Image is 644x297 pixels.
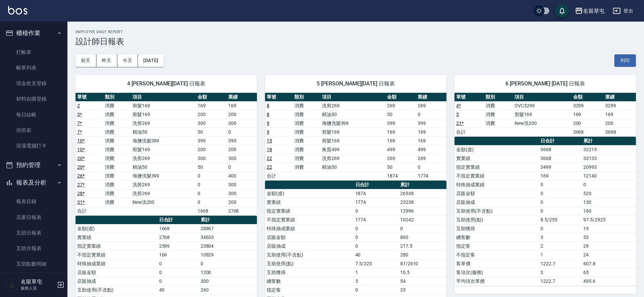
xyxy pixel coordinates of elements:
a: 全店業績分析表 [3,272,65,288]
td: 97.5/2925 [582,215,636,224]
td: 店販金額 [76,268,157,277]
td: 客單價 [455,259,539,268]
td: 32215 [582,145,636,154]
a: 2 [77,103,80,108]
a: 5 [456,112,459,117]
td: 169 [385,136,416,145]
a: 8 [267,103,269,108]
a: 15 [267,138,272,143]
td: 實業績 [265,198,354,207]
td: 50 [385,163,416,171]
td: 精油50 [320,110,386,119]
td: 指定實業績 [265,207,354,215]
td: 消費 [103,163,131,171]
button: 預約管理 [3,156,65,174]
td: 店販抽成 [76,277,157,286]
td: 607.8 [582,259,636,268]
th: 單號 [455,93,484,102]
p: 服務人員 [21,285,55,291]
td: 0 [157,259,199,268]
h5: 名留草屯 [21,278,55,285]
a: 店家日報表 [3,210,65,225]
td: 消費 [103,198,131,207]
td: 169 [157,250,199,259]
td: 消費 [484,110,513,119]
td: 0 [354,224,399,233]
td: 指定客 [265,286,354,294]
td: 消費 [484,101,513,110]
a: 帳單列表 [3,60,65,76]
td: 海鹽洗髮399 [320,119,386,128]
td: 1874 [354,189,399,198]
td: 客項次(服務) [455,268,539,277]
td: 300 [196,119,226,128]
a: 報表目錄 [3,194,65,209]
td: 3299 [572,101,604,110]
table: a dense table [455,93,636,137]
td: 0 [196,171,226,180]
td: 200 [227,198,257,207]
td: 169 [539,171,582,180]
td: 300 [199,277,257,286]
th: 項目 [320,93,386,102]
td: 0 [157,268,199,277]
td: 200 [196,110,226,119]
td: 1668 [157,224,199,233]
td: 互助使用(不含點) [265,250,354,259]
td: 指定實業績 [455,163,539,171]
td: 消費 [103,119,131,128]
td: 海鹽洗髮399 [131,136,196,145]
a: 9 [267,129,269,135]
td: 互助獲得 [265,268,354,277]
td: 剪髮169 [320,136,386,145]
td: OVC3299 [513,101,571,110]
td: 269 [416,101,446,110]
th: 金額 [385,93,416,102]
img: Person [5,278,19,292]
td: 消費 [293,128,320,136]
button: 櫃檯作業 [3,24,65,42]
td: 互助使用(不含點) [76,286,157,294]
td: 65 [582,268,636,277]
td: 860 [399,233,446,242]
td: 洗剪269 [320,154,386,163]
td: 23 [399,286,446,294]
td: 50 [196,163,226,171]
td: 160 [582,207,636,215]
td: 合計 [265,171,293,180]
td: 海鹽洗髮399 [131,171,196,180]
td: 不指定客 [455,250,539,259]
td: 520 [582,189,636,198]
td: 200 [604,119,636,128]
td: 店販抽成 [265,242,354,250]
td: 合計 [455,128,484,136]
th: 日合計 [539,137,582,145]
td: 3 [539,268,582,277]
td: 0 [539,198,582,207]
td: 1668 [196,207,226,215]
td: 300 [196,154,226,163]
button: 列印 [614,54,636,67]
td: 40 [157,286,199,294]
th: 日合計 [354,181,399,189]
td: 7.5/225 [354,259,399,268]
td: 23804 [199,242,257,250]
th: 金額 [572,93,604,102]
a: 8 [267,112,269,117]
td: 互助獲得 [455,224,539,233]
td: 26538 [399,189,446,198]
button: 前天 [76,54,96,67]
td: 12140 [582,171,636,180]
td: 精油50 [320,163,386,171]
td: 剪髮169 [131,110,196,119]
td: 金額(虛) [265,189,354,198]
a: 18 [267,147,272,152]
td: 16.5 [399,268,446,277]
a: 互助日報表 [3,225,65,241]
td: 169 [196,101,226,110]
th: 累計 [582,137,636,145]
td: 剪髮169 [131,101,196,110]
a: 22 [267,164,272,170]
td: 0 [157,277,199,286]
th: 金額 [196,93,226,102]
